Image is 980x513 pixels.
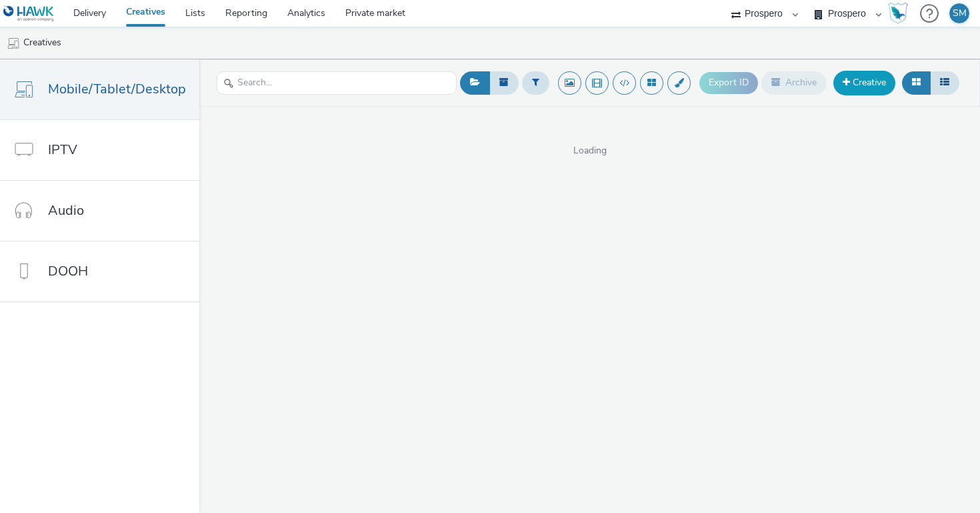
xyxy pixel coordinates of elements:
a: Creative [833,71,895,95]
span: Loading [199,144,980,157]
button: Table [930,71,959,94]
span: DOOH [48,262,88,281]
a: Hawk Academy [888,3,913,24]
span: IPTV [48,140,77,159]
span: Audio [48,201,84,220]
button: Archive [761,71,827,94]
img: Hawk Academy [888,3,908,24]
img: mobile [7,37,20,50]
img: undefined Logo [3,5,55,22]
input: Search... [217,71,457,95]
button: Export ID [699,72,758,93]
div: SM [953,3,967,23]
button: Grid [902,71,931,94]
span: Mobile/Tablet/Desktop [48,79,186,99]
